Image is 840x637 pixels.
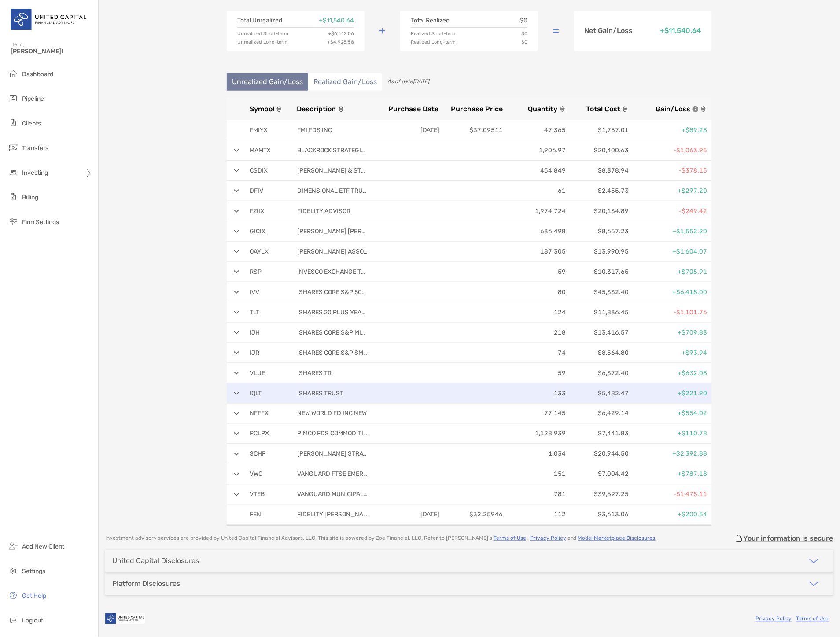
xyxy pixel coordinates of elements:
button: Purchase Price [442,105,503,113]
p: INVESCO EXCHANGE TRADED FUND [297,266,368,277]
p: $20,944.50 [569,449,629,460]
p: -$378.15 [633,165,707,176]
button: Total Cost [569,105,629,113]
img: icon info [693,106,699,112]
span: Gain/Loss [656,105,691,113]
p: $0 [519,18,527,24]
img: pipeline icon [8,93,18,103]
a: Terms of Use [494,535,526,541]
p: $6,372.40 [569,368,629,379]
p: [PERSON_NAME] & STEERS REAL ESTATE [297,165,368,176]
span: Firm Settings [22,218,59,226]
p: 74 [506,347,566,358]
span: Settings [22,568,45,575]
p: $8,378.94 [569,165,629,176]
p: ISHARES TR [297,368,368,379]
span: Investing [22,169,48,177]
p: 218 [506,327,566,338]
img: arrow open row [234,291,239,294]
p: FMI FDS INC [297,125,368,136]
img: company logo [105,609,145,629]
img: sort [560,106,566,112]
p: IJR [250,347,285,358]
img: arrow open row [234,149,239,152]
a: Privacy Policy [530,535,566,541]
p: -$1,063.95 [633,145,707,156]
p: $39,697.25 [569,489,629,500]
span: Pipeline [22,95,44,103]
p: PIMCO FDS COMMODITIES PLUS [297,428,368,439]
p: +$221.90 [633,388,707,399]
img: arrow open row [234,493,239,497]
p: ISHARES CORE S&P SMALL CAP ETF [297,347,368,358]
span: As of date [DATE] [387,78,429,85]
p: 59 [506,266,566,277]
span: [PERSON_NAME]! [11,48,93,55]
p: $20,400.63 [569,145,629,156]
p: Total Realized [411,18,449,24]
p: 80 [506,287,566,298]
p: GICIX [250,226,285,237]
p: 133 [506,388,566,399]
span: Description [297,105,336,113]
p: $8,564.80 [569,347,629,358]
p: 636.498 [506,226,566,237]
p: ISHARES CORE S&P 500 ETF [297,287,368,298]
p: +$93.94 [633,347,707,358]
img: firm-settings icon [8,216,18,227]
img: arrow open row [234,270,239,274]
img: arrow open row [234,311,239,314]
p: Net Gain/Loss [585,27,633,34]
p: [DATE] [380,509,440,520]
img: United Capital Logo [11,4,88,35]
p: $13,416.57 [569,327,629,338]
a: Privacy Policy [756,616,792,622]
p: $7,441.83 [569,428,629,439]
p: +$709.83 [633,327,707,338]
img: arrow open row [234,392,239,395]
p: 1,906.97 [506,145,566,156]
p: $6,429.14 [569,408,629,419]
span: Log out [22,617,43,625]
p: -$1,475.11 [633,489,707,500]
p: +$554.02 [633,408,707,419]
p: IQLT [250,388,285,399]
img: logout icon [8,615,18,626]
p: ISHARES TRUST [297,388,368,399]
div: United Capital Disclosures [112,557,199,565]
span: Billing [22,194,38,201]
p: $7,004.42 [569,469,629,480]
p: 151 [506,469,566,480]
p: + $11,540.64 [660,27,701,34]
img: sort [276,106,282,112]
img: arrow open row [234,372,239,375]
img: transfers icon [8,142,18,153]
p: 454.849 [506,165,566,176]
p: IJH [250,327,285,338]
p: Investment advisory services are provided by United Capital Financial Advisors, LLC . This site i... [105,535,657,542]
div: Platform Disclosures [112,580,180,588]
p: VTEB [250,489,285,500]
p: DIMENSIONAL ETF TRUST [297,185,368,196]
span: Purchase Price [451,105,503,113]
button: Description [297,105,376,113]
p: FENI [250,509,285,520]
p: $37.09511 [443,125,503,136]
p: VANGUARD FTSE EMERGING MARKETS [297,469,368,480]
p: $20,134.89 [569,206,629,217]
p: NFFFX [250,408,285,419]
img: sort [700,106,707,112]
p: $2,455.73 [569,185,629,196]
li: Unrealized Gain/Loss [227,73,308,91]
p: ISHARES CORE S&P MID CAP ETF [297,327,368,338]
p: [DATE] [380,125,440,136]
p: RSP [250,266,285,277]
p: ISHARES 20 PLUS YEAR TREASURY [297,307,368,318]
span: Clients [22,120,41,127]
p: VLUE [250,368,285,379]
span: Transfers [22,144,48,152]
p: $5,482.47 [569,388,629,399]
p: 124 [506,307,566,318]
p: +$89.28 [633,125,707,136]
p: +$1,552.20 [633,226,707,237]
